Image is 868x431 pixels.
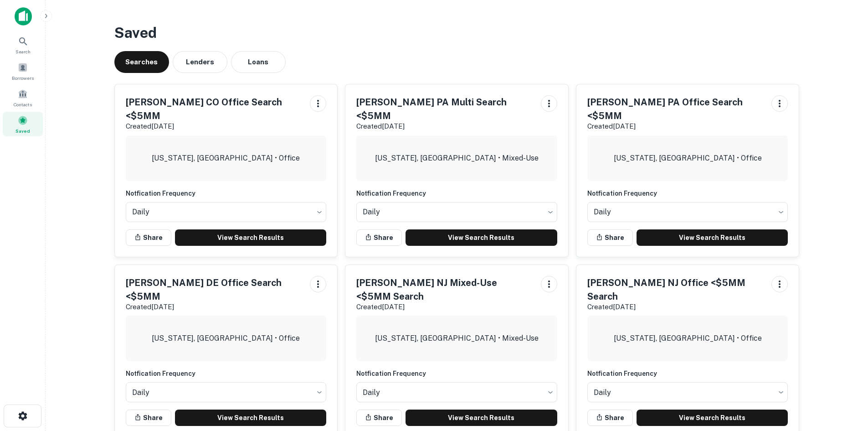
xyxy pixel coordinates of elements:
[587,369,788,379] h6: Notfication Frequency
[406,229,557,246] a: View Search Results
[126,276,303,303] h5: [PERSON_NAME] DE Office Search <$5MM
[12,74,34,82] span: Borrowers
[587,229,633,246] button: Share
[126,369,327,379] h6: Notfication Frequency
[356,410,402,426] button: Share
[587,121,765,132] p: Created [DATE]
[375,153,539,164] p: [US_STATE], [GEOGRAPHIC_DATA] • Mixed-Use
[587,410,633,426] button: Share
[231,51,286,73] button: Loans
[114,22,800,44] h3: Saved
[126,121,303,132] p: Created [DATE]
[356,276,534,303] h5: [PERSON_NAME] NJ Mixed-Use <$5MM Search
[356,379,557,405] div: Without label
[356,199,557,225] div: Without label
[3,32,43,57] a: Search
[15,7,32,26] img: capitalize-icon.png
[3,85,43,110] a: Contacts
[126,229,171,246] button: Share
[114,51,169,73] button: Searches
[406,410,557,426] a: View Search Results
[587,199,788,225] div: Without label
[356,301,534,312] p: Created [DATE]
[175,410,327,426] a: View Search Results
[614,333,762,344] p: [US_STATE], [GEOGRAPHIC_DATA] • Office
[126,199,327,225] div: Without label
[614,153,762,164] p: [US_STATE], [GEOGRAPHIC_DATA] • Office
[126,301,303,312] p: Created [DATE]
[15,48,31,55] span: Search
[637,229,788,246] a: View Search Results
[15,127,30,135] span: Saved
[587,95,765,123] h5: [PERSON_NAME] PA Office Search <$5MM
[587,379,788,405] div: Without label
[126,379,327,405] div: Without label
[3,59,43,83] a: Borrowers
[14,101,32,108] span: Contacts
[587,301,765,312] p: Created [DATE]
[152,153,300,164] p: [US_STATE], [GEOGRAPHIC_DATA] • Office
[356,229,402,246] button: Share
[356,95,534,123] h5: [PERSON_NAME] PA Multi Search <$5MM
[587,276,765,303] h5: [PERSON_NAME] NJ Office <$5MM Search
[637,410,788,426] a: View Search Results
[152,333,300,344] p: [US_STATE], [GEOGRAPHIC_DATA] • Office
[126,410,171,426] button: Share
[175,229,327,246] a: View Search Results
[587,188,788,198] h6: Notfication Frequency
[356,121,534,132] p: Created [DATE]
[375,333,539,344] p: [US_STATE], [GEOGRAPHIC_DATA] • Mixed-Use
[126,95,303,123] h5: [PERSON_NAME] CO Office Search <$5MM
[356,188,557,198] h6: Notfication Frequency
[356,369,557,379] h6: Notfication Frequency
[173,51,227,73] button: Lenders
[126,188,327,198] h6: Notfication Frequency
[3,112,43,136] a: Saved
